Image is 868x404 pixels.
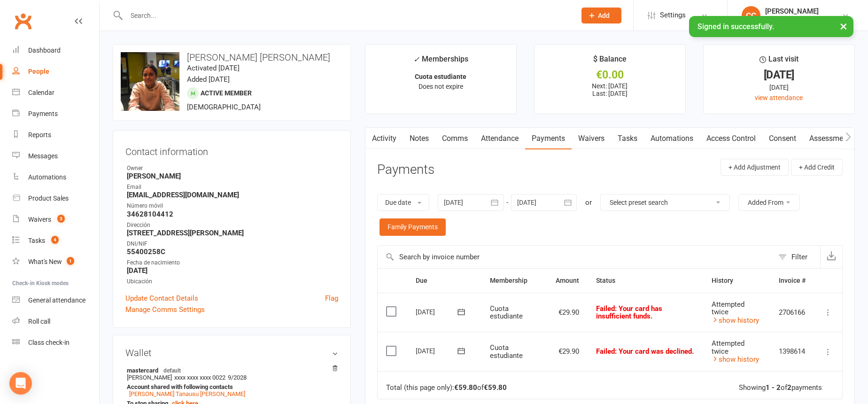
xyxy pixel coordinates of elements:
a: Access Control [700,128,762,149]
div: Automations [28,173,66,181]
div: €0.00 [543,70,677,80]
div: Last visit [759,53,798,70]
span: Cuota estudiante [490,343,523,360]
strong: [DATE] [127,266,338,275]
span: Attempted twice [712,300,744,317]
a: People [12,61,99,82]
div: Showing of payments [739,384,822,392]
h3: [PERSON_NAME] [PERSON_NAME] [121,52,343,62]
div: Tasks [28,237,45,244]
a: Dashboard [12,40,99,61]
div: Fivo Gimnasio 24 horas [765,16,834,24]
input: Search by invoice number [378,246,774,268]
span: [DEMOGRAPHIC_DATA] [187,103,261,111]
div: Messages [28,152,58,160]
span: xxxx xxxx xxxx 0022 [174,374,225,381]
i: ✓ [413,55,419,64]
a: Clubworx [11,9,35,33]
div: What's New [28,258,62,265]
div: People [28,68,49,75]
div: Número móvil [127,202,338,210]
div: [PERSON_NAME] [765,7,834,16]
span: : Your card was declined. [615,347,694,356]
a: Consent [762,128,803,149]
a: Automations [12,167,99,188]
h3: Wallet [125,348,338,358]
a: [PERSON_NAME] Tanausu [PERSON_NAME] [129,390,245,397]
strong: Account shared with following contacts [127,383,333,390]
a: Calendar [12,82,99,103]
span: Attempted twice [712,339,744,356]
th: Amount [547,269,588,293]
strong: €59.80 [484,383,507,392]
a: Notes [403,128,435,149]
div: Payments [28,110,58,117]
a: Class kiosk mode [12,332,99,353]
span: 4 [51,236,59,244]
img: image1728501494.png [121,52,179,111]
div: Ubicación [127,277,338,286]
a: Tasks 4 [12,230,99,251]
div: or [585,197,592,208]
div: Dashboard [28,47,61,54]
div: Calendar [28,89,54,96]
button: × [835,16,852,36]
a: Automations [644,128,700,149]
span: Cuota estudiante [490,304,523,321]
th: History [703,269,770,293]
strong: €59.80 [454,383,477,392]
strong: 1 - 2 [766,383,781,392]
div: [DATE] [416,343,459,358]
button: Due date [377,194,429,211]
h3: Contact information [125,143,338,157]
strong: 2 [787,383,791,392]
div: Product Sales [28,194,69,202]
span: 3 [57,215,65,223]
div: [DATE] [712,70,846,80]
a: Waivers [572,128,611,149]
a: show history [712,355,759,364]
div: Email [127,183,338,192]
span: : Your card has insufficient funds. [596,304,662,321]
p: Next: [DATE] Last: [DATE] [543,82,677,97]
span: Add [598,12,610,19]
th: Status [588,269,703,293]
button: Add [581,8,621,23]
button: Filter [774,246,820,268]
a: show history [712,316,759,325]
a: Product Sales [12,188,99,209]
span: Failed [596,347,694,356]
span: default [161,366,184,374]
a: Messages [12,146,99,167]
span: Settings [660,5,686,26]
span: Does not expire [418,83,463,90]
strong: [EMAIL_ADDRESS][DOMAIN_NAME] [127,191,338,199]
td: €29.90 [547,332,588,371]
button: + Add Credit [791,159,843,176]
td: 2706166 [770,293,814,332]
th: Invoice # [770,269,814,293]
td: €29.90 [547,293,588,332]
a: Payments [12,103,99,124]
strong: mastercard [127,366,333,374]
span: 1 [67,257,74,265]
a: General attendance kiosk mode [12,290,99,311]
div: Filter [791,251,807,263]
div: Total (this page only): of [386,384,507,392]
a: Waivers 3 [12,209,99,230]
div: Owner [127,164,338,173]
a: Roll call [12,311,99,332]
th: Due [407,269,481,293]
div: DNI/NIF [127,240,338,249]
button: Added From [738,194,800,211]
a: What's New1 [12,251,99,272]
a: Activity [365,128,403,149]
a: Tasks [611,128,644,149]
strong: 34628104412 [127,210,338,218]
div: Waivers [28,216,51,223]
span: 9/2028 [228,374,247,381]
span: Failed [596,304,662,321]
strong: [PERSON_NAME] [127,172,338,180]
button: + Add Adjustment [721,159,789,176]
div: [DATE] [712,82,846,93]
